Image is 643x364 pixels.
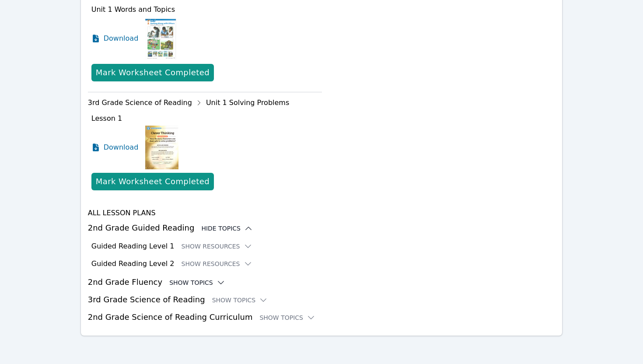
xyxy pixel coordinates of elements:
h3: 2nd Grade Fluency [88,276,556,288]
a: Download [91,17,139,60]
button: Hide Topics [201,224,253,233]
button: Mark Worksheet Completed [91,173,214,190]
span: Download [104,142,139,153]
div: 3rd Grade Science of Reading Unit 1 Solving Problems [88,96,322,110]
button: Show Topics [169,278,225,287]
button: Mark Worksheet Completed [91,64,214,81]
h3: Guided Reading Level 2 [91,259,175,269]
h3: 3rd Grade Science of Reading [88,294,556,306]
span: Lesson 1 [91,114,122,122]
div: Mark Worksheet Completed [96,66,210,79]
h3: 2nd Grade Science of Reading Curriculum [88,311,556,323]
h3: 2nd Grade Guided Reading [88,222,556,234]
button: Show Topics [212,296,268,304]
span: Download [104,33,139,44]
a: Download [91,126,139,169]
button: Show Resources [182,259,252,268]
img: Lesson 1 [145,126,178,169]
button: Show Topics [259,313,315,322]
h3: Guided Reading Level 1 [91,241,175,252]
div: Mark Worksheet Completed [96,175,210,188]
h4: All Lesson Plans [88,208,556,218]
span: Unit 1 Words and Topics [91,5,175,14]
img: Unit 1 Words and Topics [145,17,176,60]
button: Show Resources [182,242,252,251]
